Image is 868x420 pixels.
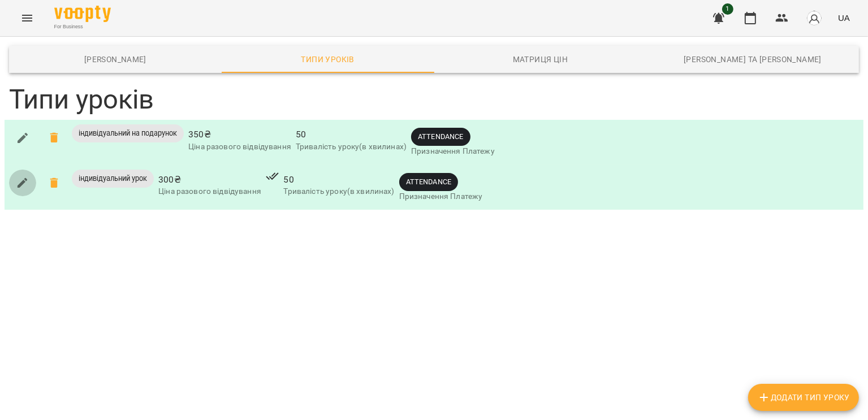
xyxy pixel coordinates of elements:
span: [PERSON_NAME] [16,53,215,66]
button: UA [834,7,854,28]
span: 50 [284,173,395,187]
span: Ви впевнені що хочите видалити індивідуальний урок? [41,170,68,197]
span: індивідуальний на подарунок [72,128,184,138]
p: Призначення Платежу [399,191,483,202]
p: Тривалість уроку(в хвилинах) [284,186,395,197]
span: 1 [722,3,733,15]
h3: Типи уроків [9,84,859,115]
span: 300 ₴ [158,173,261,187]
span: ATTENDANCE [411,131,470,142]
span: ATTENDANCE [399,176,458,187]
span: UA [838,12,850,24]
span: Матриця цін [441,53,640,66]
p: Ціна разового відвідування [158,186,261,197]
span: 50 [296,128,407,141]
p: Ціна разового відвідування [188,141,291,153]
span: Ви впевнені що хочите видалити індивідуальний на подарунок? [41,124,68,151]
p: Тривалість уроку(в хвилинах) [296,141,407,153]
span: For Business [54,23,111,31]
span: індивідуальний урок [72,174,154,184]
span: Типи уроків [228,53,427,66]
button: Menu [14,5,41,32]
img: avatar_s.png [806,10,822,26]
img: Voopty Logo [54,6,111,22]
span: 350 ₴ [188,128,291,141]
span: [PERSON_NAME] та [PERSON_NAME] [653,53,852,66]
p: Призначення Платежу [411,146,495,157]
